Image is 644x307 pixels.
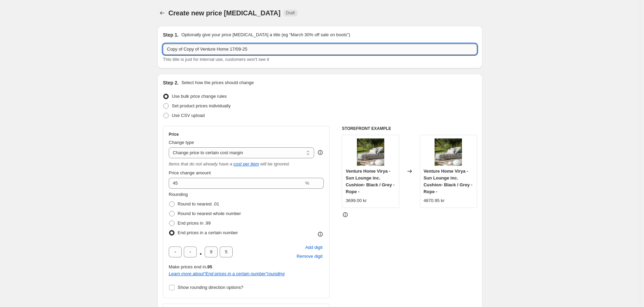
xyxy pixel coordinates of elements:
span: Round to nearest .01 [178,201,219,206]
span: Add digit [305,244,323,251]
p: Select how the prices should change [181,79,254,86]
span: Round to nearest whole number [178,211,241,216]
a: Learn more about"End prices in a certain number"rounding [169,271,285,276]
span: % [305,181,309,186]
h2: Step 2. [163,79,179,86]
span: Draft [286,10,295,16]
h3: Price [169,132,179,137]
input: ﹡ [220,246,233,257]
img: b5fbe9b6-4276-11ee-ac4c-734d889a7a9a_80x.jpg [357,138,384,166]
div: 3699.00 kr [346,197,366,204]
span: Set product prices individually [172,103,231,108]
p: Optionally give your price [MEDICAL_DATA] a title (eg "March 30% off sale on boots") [181,31,350,38]
span: Use bulk price change rules [172,94,227,99]
input: ﹡ [205,246,218,257]
span: This title is just for internal use, customers won't see it [163,57,269,62]
span: Venture Home Virya - Sun Lounge inc. Cushion- Black / Grey - Rope - [346,169,395,194]
b: .95 [206,264,212,269]
i: Items that do not already have a [169,161,232,166]
h2: Step 1. [163,31,179,38]
a: cost per item [233,161,259,166]
i: will be ignored. [260,161,290,166]
i: Learn more about " End prices in a certain number " rounding [169,271,285,276]
span: Venture Home Virya - Sun Lounge inc. Cushion- Black / Grey - Rope - [424,169,473,194]
button: Remove placeholder [296,252,324,261]
img: b5fbe9b6-4276-11ee-ac4c-734d889a7a9a_80x.jpg [435,138,462,166]
div: help [317,149,324,156]
input: ﹡ [184,246,197,257]
span: Remove digit [297,253,323,260]
span: Show rounding direction options? [178,285,243,290]
span: Rounding [169,192,188,197]
input: 50 [169,178,304,189]
span: Make prices end in [169,264,212,269]
span: Use CSV upload [172,113,205,118]
div: 4870.95 kr [424,197,445,204]
input: ﹡ [169,246,182,257]
span: End prices in a certain number [178,230,238,235]
h6: STOREFRONT EXAMPLE [342,126,477,131]
input: 30% off holiday sale [163,44,477,55]
span: . [199,246,203,257]
button: Add placeholder [304,243,324,252]
span: Price change amount [169,170,211,175]
span: Create new price [MEDICAL_DATA] [168,9,281,17]
span: Change type [169,140,194,145]
button: Price change jobs [157,8,167,18]
span: End prices in .99 [178,221,211,226]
